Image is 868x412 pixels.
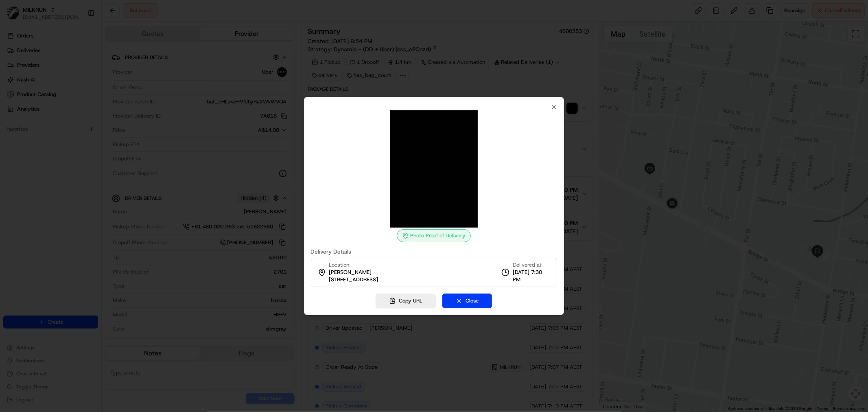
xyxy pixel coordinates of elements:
button: Copy URL [376,294,436,308]
img: photo_proof_of_delivery image [375,110,492,228]
span: Location [329,261,350,269]
span: [STREET_ADDRESS] [329,276,378,283]
span: [PERSON_NAME] [329,269,372,276]
span: [DATE] 7:30 PM [513,269,550,283]
label: Delivery Details [311,249,558,254]
button: Close [442,294,492,308]
span: Delivered at [513,261,550,269]
div: Photo Proof of Delivery [397,229,471,242]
